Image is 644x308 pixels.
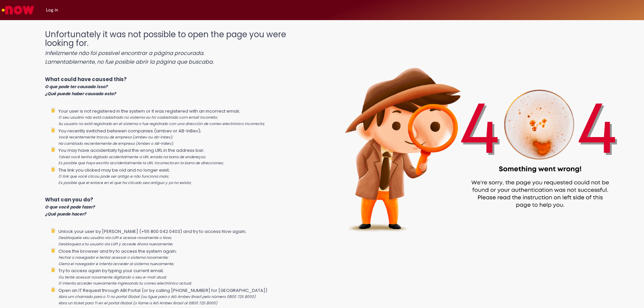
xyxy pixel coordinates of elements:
[1,3,35,17] img: ServiceNow
[58,141,174,146] i: Ha cambiado recientemente de empresa (Ambev o AB-InBev);
[315,23,644,253] img: 404_ambev_new.png
[58,287,315,306] li: Open an IT Request through ABI Portal (or by calling [PHONE_NUMBER] for [GEOGRAPHIC_DATA])
[58,267,315,287] li: Try to access again by typing your current email;
[58,135,173,140] i: Você recentemente trocou de empresa (ambev ou ab-inbev);
[45,58,214,66] i: Lamentablemente, no fue posible abrir la página que buscaba.
[45,204,95,210] i: O que você pode fazer?
[58,121,265,126] i: Su usuario no está registrado en el sistema o fue registrado con una dirección de correo electrón...
[58,107,315,127] li: Your user is not registered in the system or it was registered with an incorrect email;
[58,242,173,247] i: Desbloquea a tu usuario vía LUPI y accede Ahora nuevamente;
[58,127,315,147] li: You recently switched between companies (ambev or AB-InBev);
[58,301,217,306] i: Abra un ticket para TI en el portal Global (o llame a Alô Ambev Brasil al 0800 725 8000)
[58,115,218,120] i: O seu usuário não está cadastrado no sistema ou foi cadastrado com email incorreto;
[58,255,168,260] i: Fechar o navegador e tentar acessar o sistema novamente;
[58,294,256,299] i: Abra um chamado para o TI no portal Global (ou ligue para o Alô Ambev Brasil pelo número 0800 725...
[58,166,315,186] li: The link you clicked may be old and no longer exist;
[58,174,169,179] i: O link que você clicou pode ser antigo e não funciona mais;
[45,76,315,97] p: What could have caused this?
[45,211,86,217] i: ¿Qué puede hacer?
[45,49,204,57] i: Infelizmente não foi possível encontrar a página procurada.
[45,196,315,218] p: What can you do?
[45,91,116,97] i: ¿Qué puede haber causado esto?
[58,161,224,166] i: Es posible que haya escrito accidentalmente la URL incorrecta en la barra de direcciones;
[58,155,206,160] i: Talvez você tenha digitado acidentalmente a URL errada na barra de endereços;
[45,30,315,66] h1: Unfortunately it was not possible to open the page you were looking for.
[58,146,315,166] li: You may have accidentally typed the wrong URL in the address bar;
[58,228,315,247] li: Unlock your user by [PERSON_NAME] (+55 800 042 0403) and try to access Now again;
[58,275,167,280] i: Ou tente acessar novamente digitando o seu e-mail atual;
[58,281,192,286] i: O intenta acceder nuevamente ingresando tu correo electrónico actual;
[58,180,191,185] i: Es posible que el enlace en el que ha clicado sea antiguo y ya no exista;
[58,261,174,266] i: Cierra el navegador e intenta acceder al sistema nuevamente;
[45,84,108,89] i: O que pode ter causado isso?
[58,247,315,267] li: Close the browser and try to access the system again;
[58,235,172,240] i: Desbloqueie seu usuário via LUPI e acesse novamente o Now;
